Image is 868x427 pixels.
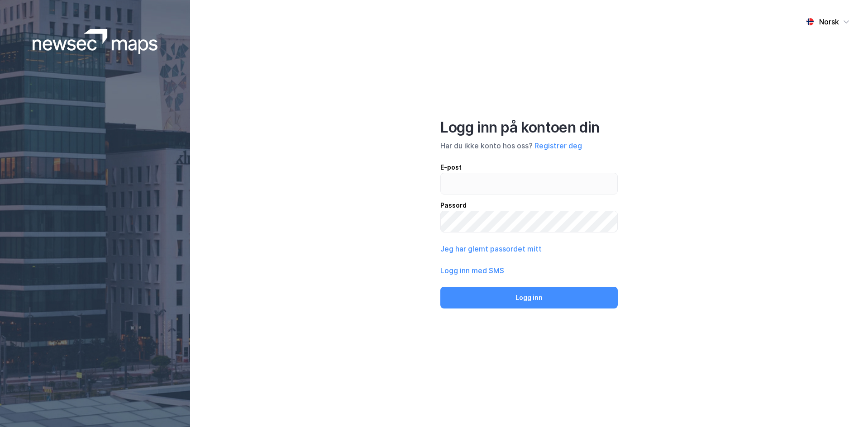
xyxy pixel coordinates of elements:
div: Passord [440,200,618,211]
button: Jeg har glemt passordet mitt [440,243,542,254]
button: Logg inn med SMS [440,265,504,276]
div: Norsk [819,16,839,27]
div: Har du ikke konto hos oss? [440,140,618,151]
div: E-post [440,162,618,173]
button: Logg inn [440,287,618,308]
button: Registrer deg [534,140,582,151]
img: logoWhite.bf58a803f64e89776f2b079ca2356427.svg [33,29,158,54]
div: Logg inn på kontoen din [440,119,618,137]
iframe: Chat Widget [823,384,868,427]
